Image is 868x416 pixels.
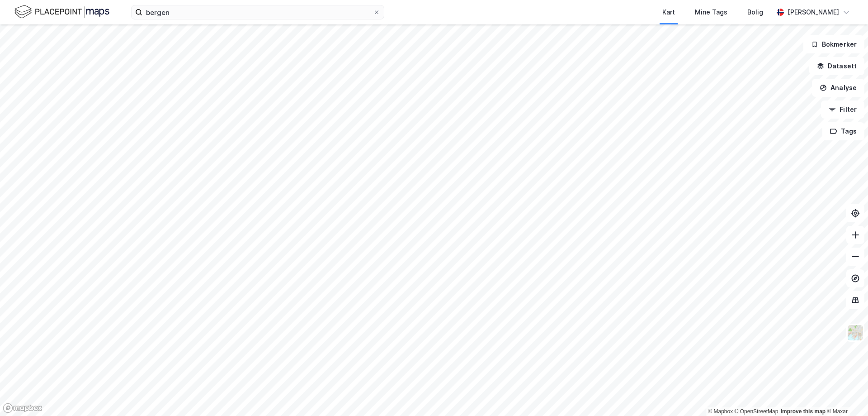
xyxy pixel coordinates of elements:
a: Mapbox homepage [3,403,42,413]
div: [PERSON_NAME] [788,7,839,18]
button: Bokmerker [803,35,864,53]
img: Z [847,324,864,341]
div: Kontrollprogram for chat [823,373,868,416]
button: Filter [821,100,864,119]
button: Analyse [812,79,864,97]
iframe: Chat Widget [823,373,868,416]
input: Søk på adresse, matrikkel, gårdeiere, leietakere eller personer [142,5,373,19]
div: Mine Tags [695,7,727,18]
img: logo.f888ab2527a4732fd821a326f86c7f29.svg [14,4,109,20]
div: Kart [662,7,675,18]
a: OpenStreetMap [735,408,778,415]
a: Mapbox [708,408,733,415]
button: Datasett [809,57,864,75]
button: Tags [822,122,864,140]
div: Bolig [747,7,763,18]
a: Improve this map [781,408,826,415]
